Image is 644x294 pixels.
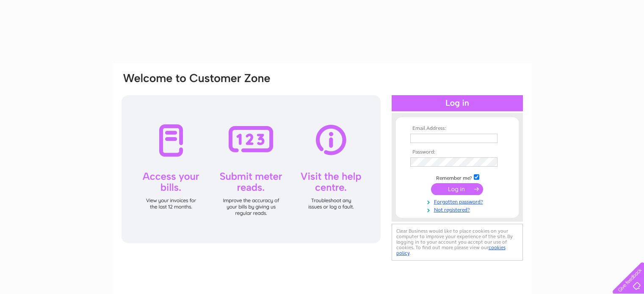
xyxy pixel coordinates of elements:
a: Not registered? [410,205,506,213]
a: Forgotten password? [410,197,506,205]
th: Password: [408,149,506,155]
td: Remember me? [408,173,506,181]
a: cookies policy [396,245,506,256]
input: Submit [431,183,483,195]
div: Clear Business would like to place cookies on your computer to improve your experience of the sit... [392,224,523,261]
th: Email Address: [408,126,506,132]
